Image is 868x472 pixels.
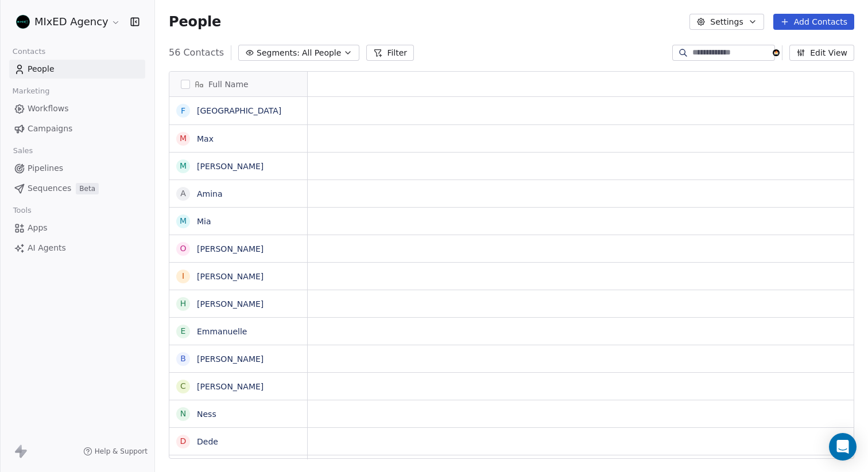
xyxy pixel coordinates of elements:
a: [PERSON_NAME] [197,272,263,281]
a: Help & Support [83,447,148,456]
a: People [9,60,145,79]
a: Workflows [9,99,145,118]
span: Sales [8,142,38,159]
a: SequencesBeta [9,179,145,198]
div: Open Intercom Messenger [829,433,857,461]
div: H [180,298,187,310]
span: All People [302,47,341,59]
div: Full Name [169,72,307,96]
div: B [180,353,186,365]
span: Pipelines [28,162,63,174]
span: Marketing [7,83,55,100]
a: Campaigns [9,119,145,138]
span: Apps [28,222,48,234]
button: MIxED Agency [14,12,122,32]
span: 56 Contacts [169,46,224,60]
a: Pipelines [9,159,145,178]
a: Mia [197,217,211,226]
a: Dede [197,437,218,446]
div: C [180,380,186,392]
button: Edit View [789,45,854,61]
span: Segments: [257,47,300,59]
div: A [180,188,186,200]
div: F [181,105,185,117]
div: O [180,243,186,255]
a: AI Agents [9,239,145,258]
span: Full Name [208,79,249,90]
span: Help & Support [95,447,148,456]
span: Tools [8,202,36,219]
a: Apps [9,219,145,237]
img: MIxED_Logo_SMALL.png [16,15,30,29]
a: [GEOGRAPHIC_DATA] [197,106,281,115]
span: Workflows [28,103,69,115]
a: [PERSON_NAME] [197,299,263,309]
a: Ness [197,409,216,419]
div: M [180,215,187,227]
a: Amina [197,189,223,198]
span: MIxED Agency [34,14,108,29]
div: M [180,132,187,145]
a: [PERSON_NAME] [197,244,263,253]
span: Contacts [7,43,51,60]
a: [PERSON_NAME] [197,162,263,171]
div: I [182,270,184,282]
button: Filter [366,45,414,61]
span: AI Agents [28,242,66,254]
span: People [28,63,55,75]
a: Emmanuelle [197,327,247,336]
span: Campaigns [28,123,72,135]
button: Add Contacts [773,14,854,30]
span: Beta [76,183,99,194]
a: Max [197,134,214,143]
div: D [180,435,187,447]
a: [PERSON_NAME] [197,382,263,391]
div: E [181,325,186,337]
a: [PERSON_NAME] [197,354,263,364]
button: Settings [689,14,764,30]
div: M [180,160,187,172]
div: grid [169,97,308,459]
div: N [180,408,186,420]
span: Sequences [28,182,71,194]
span: People [169,13,221,30]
